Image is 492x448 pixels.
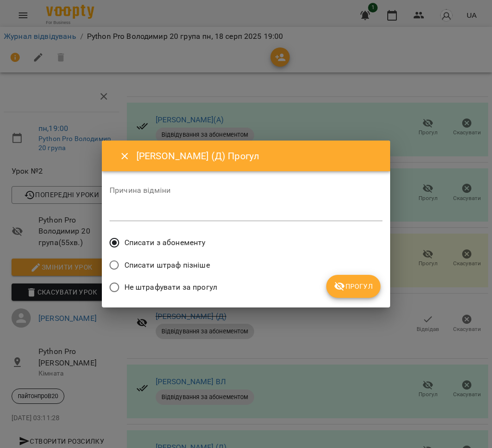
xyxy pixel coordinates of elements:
[124,282,217,293] span: Не штрафувати за прогул
[124,259,210,271] span: Списати штраф пізніше
[334,281,373,292] span: Прогул
[326,275,381,298] button: Прогул
[136,149,379,164] h6: [PERSON_NAME] (Д) Прогул
[124,237,206,248] span: Списати з абонементу
[113,145,136,168] button: Close
[110,187,382,194] label: Причина відміни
